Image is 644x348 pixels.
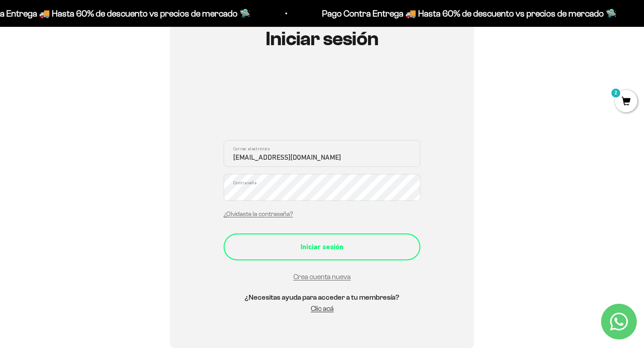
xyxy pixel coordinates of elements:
[224,292,420,303] h5: ¿Necesitas ayuda para acceder a tu membresía?
[615,97,637,107] a: 2
[224,211,293,217] a: ¿Olvidaste la contraseña?
[224,76,420,129] iframe: Social Login Buttons
[293,273,351,280] a: Crea cuenta nueva
[322,6,616,21] p: Pago Contra Entrega 🚚 Hasta 60% de descuento vs precios de mercado 🛸
[241,241,402,253] div: Iniciar sesión
[224,28,420,50] h1: Iniciar sesión
[610,88,621,98] mark: 2
[311,305,334,312] a: Clic acá
[224,233,420,260] button: Iniciar sesión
